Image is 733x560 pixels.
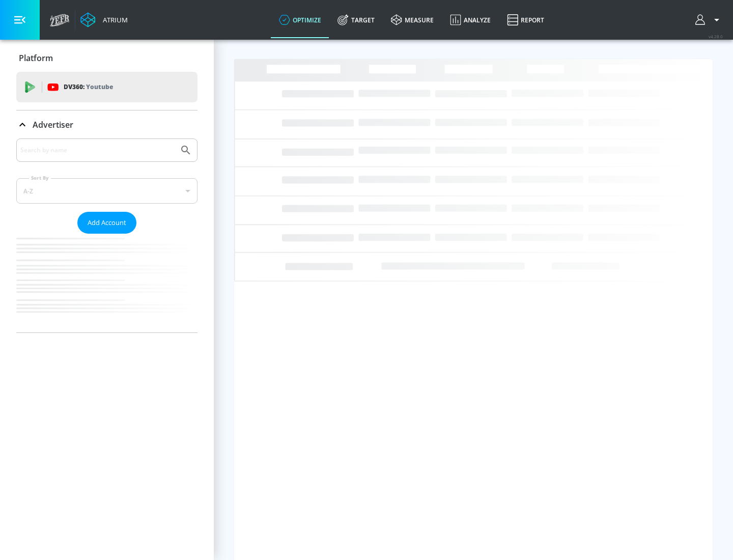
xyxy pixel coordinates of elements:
nav: list of Advertiser [16,234,198,332]
p: DV360: [64,81,113,93]
p: Advertiser [33,119,73,130]
p: Platform [19,52,53,64]
label: Sort By [29,175,51,181]
a: Atrium [80,12,128,27]
a: Analyze [442,2,499,38]
a: optimize [271,2,329,38]
p: Youtube [86,81,113,92]
button: Add Account [77,212,136,234]
span: Add Account [88,217,126,229]
a: measure [383,2,442,38]
div: Advertiser [16,110,198,139]
div: DV360: Youtube [16,72,198,102]
div: A-Z [16,178,198,204]
a: Target [329,2,383,38]
div: Platform [16,44,198,72]
div: Atrium [99,15,128,24]
div: Advertiser [16,138,198,332]
input: Search by name [20,144,175,157]
span: v 4.28.0 [709,34,723,39]
a: Report [499,2,552,38]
